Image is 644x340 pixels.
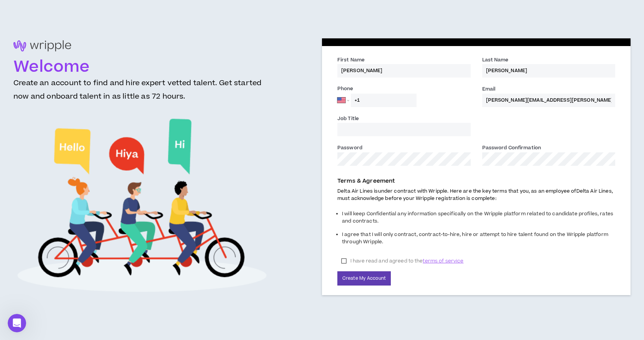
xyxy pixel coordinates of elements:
label: Password Confirmation [482,144,541,153]
p: Delta Air Lines is under contract with Wripple. Here are the key terms that you, as an employee o... [337,188,615,202]
label: Password [337,144,362,153]
li: I agree that I will only contract, contract-to-hire, hire or attempt to hire talent found on the ... [342,229,615,249]
p: Terms & Agreement [337,177,615,185]
h3: Create an account to find and hire expert vetted talent. Get started now and onboard talent in as... [13,76,271,109]
span: terms of service [423,257,463,265]
label: Last Name [482,56,509,65]
label: I have read and agreed to the [337,255,467,267]
label: Phone [337,85,471,94]
h1: Welcome [13,58,271,76]
label: Job Title [337,115,359,124]
img: Welcome to Wripple [17,109,267,302]
img: logo-brand.png [13,40,71,56]
button: Create My Account [337,271,391,286]
iframe: Intercom live chat [8,314,26,332]
label: First Name [337,56,365,65]
label: Email [482,86,496,94]
li: I will keep Confidential any information specifically on the Wripple platform related to candidat... [342,208,615,229]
